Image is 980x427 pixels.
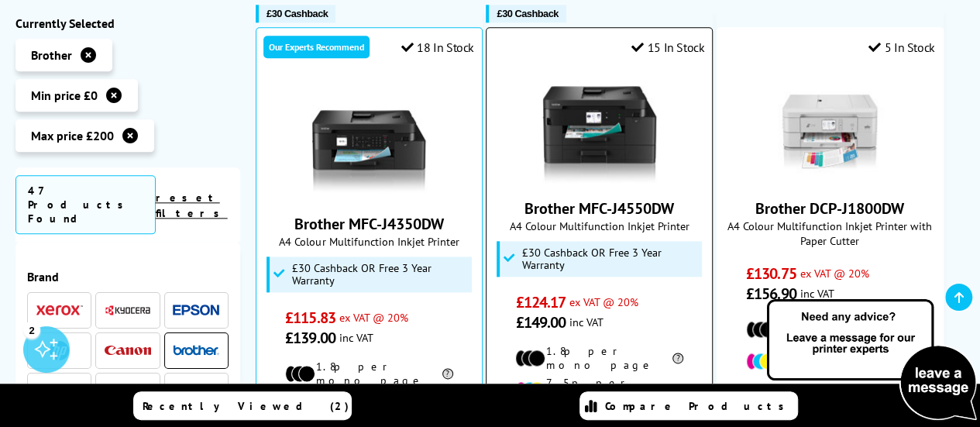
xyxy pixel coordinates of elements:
span: £30 Cashback [266,8,328,19]
a: Epson [173,301,219,320]
img: Epson [173,305,219,316]
li: 7.5p per colour page [515,376,683,404]
span: Compare Products [605,399,793,413]
span: A4 Colour Multifunction Inkjet Printer [264,234,474,249]
span: ex VAT @ 20% [800,266,869,281]
div: 2 [23,321,40,338]
a: OKI [173,381,219,401]
img: Brother [173,345,219,356]
li: 1.8p per mono page [285,360,453,387]
div: 18 In Stock [401,40,474,55]
img: Xerox [36,305,83,316]
a: Recently Viewed (2) [133,391,352,420]
span: £124.17 [515,292,566,312]
a: Brother [173,341,219,360]
a: Ricoh [105,381,151,401]
span: Min price £0 [31,88,98,103]
img: Brother MFC-J4550DW [542,67,658,183]
span: £139.00 [285,328,335,348]
div: Our Experts Recommend [263,36,370,58]
span: £156.90 [746,284,796,304]
div: 5 In Stock [868,40,935,55]
span: A4 Colour Multifunction Inkjet Printer [494,219,704,233]
a: Brother MFC-J4550DW [524,198,674,219]
img: Kyocera [105,305,151,316]
li: 12.2p per colour page [746,347,914,375]
a: Canon [105,341,151,360]
img: Brother MFC-J4350DW [311,82,427,198]
span: £149.00 [515,312,566,332]
a: Xerox [36,301,83,320]
button: £30 Cashback [486,5,566,22]
span: inc VAT [800,286,834,301]
span: 47 Products Found [15,175,156,234]
span: inc VAT [339,330,373,345]
span: £30 Cashback OR Free 3 Year Warranty [522,246,698,271]
a: Brother DCP-J1800DW [772,170,888,186]
span: Brand [27,269,229,284]
span: ex VAT @ 20% [569,294,638,309]
a: Brother MFC-J4350DW [311,186,427,201]
span: £115.83 [285,308,335,328]
span: £30 Cashback OR Free 3 Year Warranty [292,262,468,287]
span: Brother [31,47,72,63]
span: ex VAT @ 20% [339,310,408,325]
div: Currently Selected [15,15,240,31]
span: £30 Cashback [497,8,558,19]
img: Brother DCP-J1800DW [772,67,888,183]
a: Brother MFC-J4550DW [542,170,658,186]
a: Kyocera [105,301,151,320]
a: Compare Products [579,391,798,420]
li: 1.8p per mono page [515,344,683,372]
div: 15 In Stock [631,40,704,55]
span: A4 Colour Multifunction Inkjet Printer with Paper Cutter [725,219,935,248]
button: £30 Cashback [256,5,335,22]
li: 3.6p per mono page [746,315,914,343]
img: Open Live Chat window [763,297,980,424]
a: Lexmark [36,381,83,401]
span: Max price £200 [31,128,114,143]
img: Canon [105,346,151,356]
span: inc VAT [569,315,603,329]
a: Brother DCP-J1800DW [755,198,904,219]
span: Recently Viewed (2) [143,399,349,413]
a: reset filters [156,191,228,220]
span: £130.75 [746,263,796,284]
a: Brother MFC-J4350DW [294,214,444,234]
